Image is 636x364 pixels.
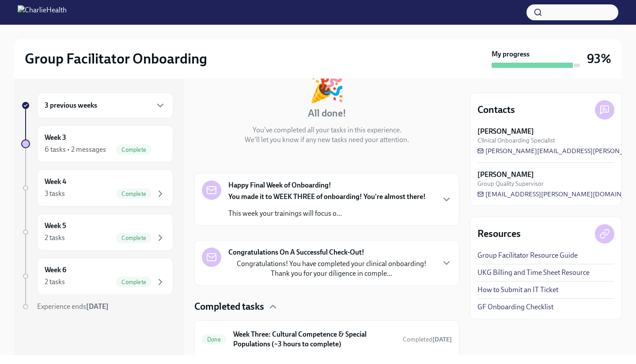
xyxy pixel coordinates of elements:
h4: Contacts [477,103,515,116]
h4: Resources [477,227,521,240]
strong: [PERSON_NAME] [477,127,534,136]
h6: Week 6 [45,265,66,275]
p: We'll let you know if any new tasks need your attention. [245,135,409,145]
span: Completed [403,336,452,343]
h6: Week 3 [45,133,66,143]
h3: 93% [587,51,611,67]
strong: [PERSON_NAME] [477,170,534,180]
span: Clinical Onboarding Specialist [477,136,555,145]
h6: 3 previous weeks [45,101,97,110]
p: Congratulations! You have completed your clinical onboarding! Thank you for your diligence in com... [228,259,434,278]
strong: Happy Final Week of Onboarding! [228,180,331,190]
div: 🎉 [309,72,345,101]
a: GF Onboarding Checklist [477,302,553,312]
strong: You made it to WEEK THREE of onboarding! You're almost there! [228,192,426,201]
span: Complete [116,279,151,285]
a: Week 52 tasksComplete [21,214,173,251]
div: 6 tasks • 2 messages [45,145,106,154]
span: Complete [116,235,151,241]
div: 2 tasks [45,233,65,243]
div: 3 previous weeks [37,93,173,118]
div: 2 tasks [45,277,65,287]
span: Done [202,336,226,343]
strong: Congratulations On A Successful Check-Out! [228,248,364,257]
a: UKG Billing and Time Sheet Resource [477,268,590,278]
div: 3 tasks [45,189,65,199]
span: Complete [116,146,151,153]
a: DoneWeek Three: Cultural Competence & Special Populations (~3 hours to complete)Completed[DATE] [202,328,452,351]
span: September 3rd, 2025 16:49 [403,335,452,344]
h4: All done! [308,107,346,120]
span: Group Quality Supervisor [477,180,544,188]
a: Group Facilitator Resource Guide [477,251,578,260]
span: Complete [116,191,151,197]
h6: Week 4 [45,177,66,187]
a: Week 62 tasksComplete [21,258,173,295]
a: Week 43 tasksComplete [21,169,173,206]
div: Completed tasks [194,300,459,313]
a: How to Submit an IT Ticket [477,285,558,295]
strong: [DATE] [86,302,109,311]
a: Week 36 tasks • 2 messagesComplete [21,125,173,162]
img: CharlieHealth [18,5,67,19]
h2: Group Facilitator Onboarding [25,50,207,68]
h4: Completed tasks [194,300,264,313]
p: This week your trainings will focus o... [228,209,426,218]
strong: [DATE] [432,336,452,343]
span: Experience ends [37,302,109,311]
strong: My progress [492,49,530,59]
p: You've completed all your tasks in this experience. [253,125,401,135]
h6: Week Three: Cultural Competence & Special Populations (~3 hours to complete) [233,330,396,349]
h6: Week 5 [45,221,66,231]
